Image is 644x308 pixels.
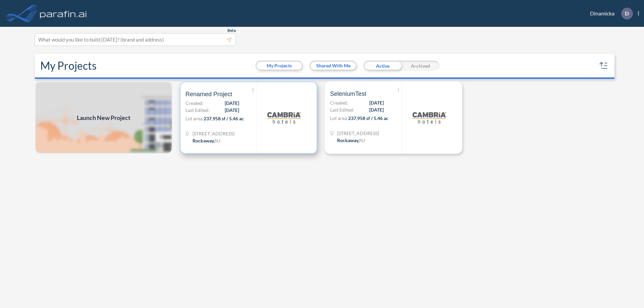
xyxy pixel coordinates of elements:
[193,137,220,144] div: Rockaway, NJ
[359,137,365,143] span: NJ
[40,59,97,72] h2: My Projects
[330,90,366,98] span: SeleniumTest
[413,101,446,134] img: logo
[364,61,401,71] div: Active
[311,62,356,70] button: Shared With Me
[225,100,239,107] span: [DATE]
[580,8,639,19] div: Dinamicka
[193,138,215,143] span: Rockaway ,
[185,107,210,114] span: Last Edited:
[257,62,302,70] button: My Projects
[227,28,236,33] span: Beta
[193,130,234,137] span: 321 Mt Hope Ave
[348,115,388,121] span: 237,958 sf / 5.46 ac
[337,130,379,137] span: 321 Mt Hope Ave
[330,99,348,106] span: Created:
[330,106,354,113] span: Last Edited:
[215,138,220,143] span: NJ
[204,116,244,121] span: 237,958 sf / 5.46 ac
[185,116,204,121] span: Lot area:
[337,137,359,143] span: Rockaway ,
[625,10,629,16] p: D
[225,107,239,114] span: [DATE]
[77,113,130,122] span: Launch New Project
[369,99,384,106] span: [DATE]
[267,101,301,134] img: logo
[337,137,365,144] div: Rockaway, NJ
[369,106,384,113] span: [DATE]
[39,7,88,20] img: logo
[598,60,609,71] button: sort
[185,100,204,107] span: Created:
[35,81,172,154] img: add
[401,61,439,71] div: Archived
[330,115,348,121] span: Lot area:
[35,81,172,154] a: Launch New Project
[185,90,232,98] span: Renamed Project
